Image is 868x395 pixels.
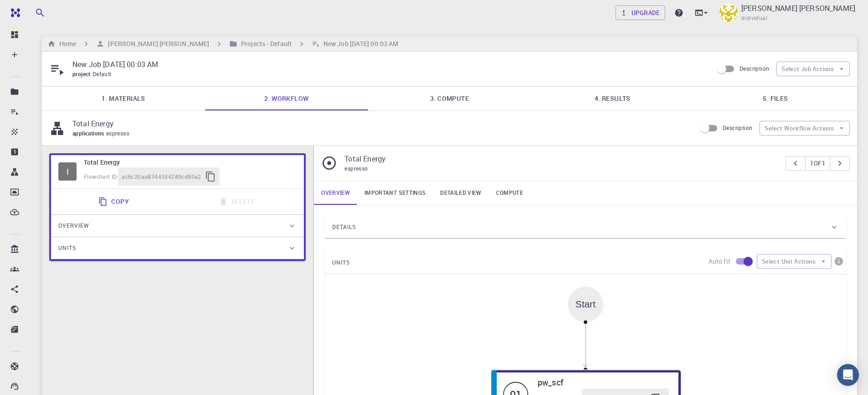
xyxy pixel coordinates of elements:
[42,87,205,110] a: 1. Materials
[776,62,850,76] button: Select Job Actions
[805,156,830,171] button: 1of1
[58,162,77,181] span: Idle
[757,254,832,269] button: Select Unit Actions
[760,121,850,135] button: Select Workflow Actions
[19,6,45,15] span: Hỗ trợ
[489,181,530,205] a: Compute
[205,87,368,110] a: 2. Workflow
[433,181,488,205] a: Detailed view
[575,299,596,309] div: Start
[122,172,201,182] span: ac6c20aa83443d4289cd80a2
[332,255,350,270] span: UNITS
[719,4,738,22] img: Nguyen Tran Gia Bao
[709,257,730,266] p: Auto fit
[694,87,857,110] a: 5. Files
[741,3,855,14] p: [PERSON_NAME] [PERSON_NAME]
[568,286,603,322] div: Start
[741,14,767,23] span: Individual
[332,220,356,234] span: Details
[344,153,778,164] p: Total Energy
[106,130,133,137] span: espresso
[325,216,846,238] div: Details
[531,87,694,110] a: 4. Results
[72,59,706,70] p: New Job [DATE] 00:03 AM
[357,181,433,205] a: Important settings
[51,237,304,259] div: Units
[72,70,92,78] span: project
[72,118,689,129] p: Total Energy
[58,162,77,181] div: I
[51,215,304,237] div: Overview
[832,254,846,269] button: info
[56,39,76,49] h6: Home
[92,70,115,78] span: Default
[786,156,850,171] div: pager
[740,65,769,72] span: Description
[58,218,89,233] span: Overview
[7,8,20,17] img: logo
[368,87,531,110] a: 3. Compute
[46,39,400,49] nav: breadcrumb
[344,165,368,172] span: espresso
[314,181,357,205] a: Overview
[84,173,118,180] span: Flowchart ID:
[320,39,398,49] h6: New Job [DATE] 00:03 AM
[237,39,292,49] h6: Projects - Default
[58,241,76,255] span: Units
[72,130,106,137] span: applications
[93,192,136,211] button: Copy
[837,364,859,386] div: Open Intercom Messenger
[616,5,665,20] a: Upgrade
[84,157,297,167] h6: Total Energy
[104,39,209,49] h6: [PERSON_NAME] [PERSON_NAME]
[723,124,752,131] span: Description
[538,376,669,389] h6: pw_scf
